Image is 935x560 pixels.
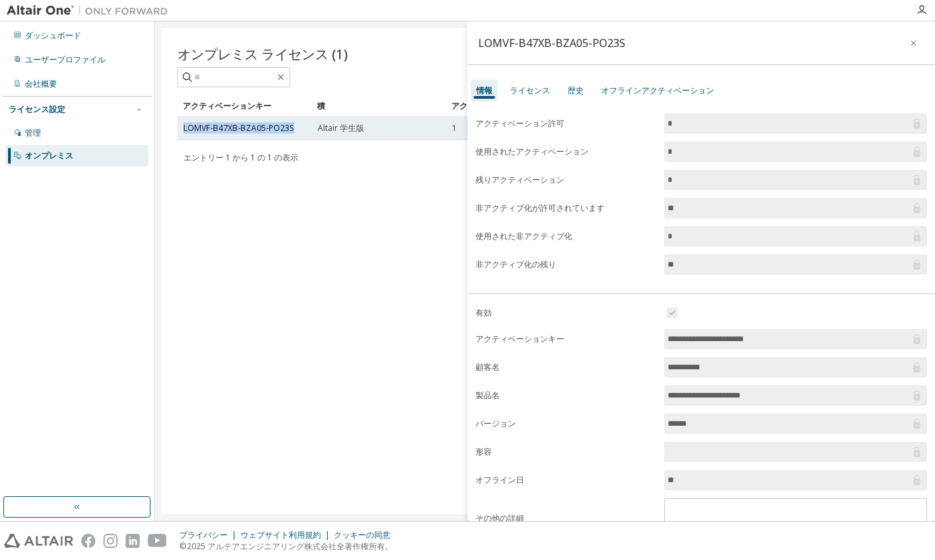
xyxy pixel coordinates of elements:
img: facebook.svg [81,534,95,548]
font: 2025 アルテアエンジニアリング株式会社全著作権所有。 [187,541,393,552]
label: 使用された非アクティブ化 [476,231,656,242]
span: 1 [452,123,457,134]
div: アクティベーション許可 [451,95,575,117]
label: 顧客名 [476,362,656,373]
div: プライバシー [179,530,240,541]
span: オンプレミス ライセンス (1) [177,44,348,64]
label: アクティベーション許可 [476,118,656,129]
div: アクティベーションキー [183,95,306,117]
span: エントリー 1 から 1 の 1 の表示 [183,152,298,163]
label: バージョン [476,418,656,429]
label: 有効 [476,308,656,318]
label: その他の詳細 [476,513,656,524]
div: ウェブサイト利用規約 [240,530,334,541]
div: 積 [317,95,441,117]
div: オフラインアクティベーション [601,85,714,96]
img: altair_logo.svg [4,534,73,548]
div: オンプレミス [25,150,73,161]
label: 製品名 [476,390,656,401]
div: ライセンス [510,85,550,96]
img: instagram.svg [103,534,118,548]
label: 使用されたアクティベーション [476,146,656,157]
span: Altair 学生版 [318,123,364,134]
img: linkedin.svg [126,534,140,548]
div: ライセンス設定 [9,104,65,115]
div: 情報 [476,85,492,96]
p: © [179,541,398,552]
div: 会社概要 [25,79,57,89]
label: アクティベーションキー [476,334,656,344]
a: LOMVF-B47XB-BZA05-PO23S [183,122,294,134]
label: 非アクティブ化の残り [476,259,656,270]
label: 非アクティブ化が許可されています [476,203,656,214]
label: 残りアクティベーション [476,175,656,185]
div: 歴史 [568,85,584,96]
div: ユーザープロファイル [25,54,105,65]
div: 管理 [25,128,41,138]
div: ダッシュボード [25,30,81,41]
label: 形容 [476,447,656,457]
img: youtube.svg [148,534,167,548]
label: オフライン日 [476,475,656,485]
div: クッキーの同意 [334,530,398,541]
div: LOMVF-B47XB-BZA05-PO23S [478,38,625,48]
img: アルタイルワン [7,4,175,17]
